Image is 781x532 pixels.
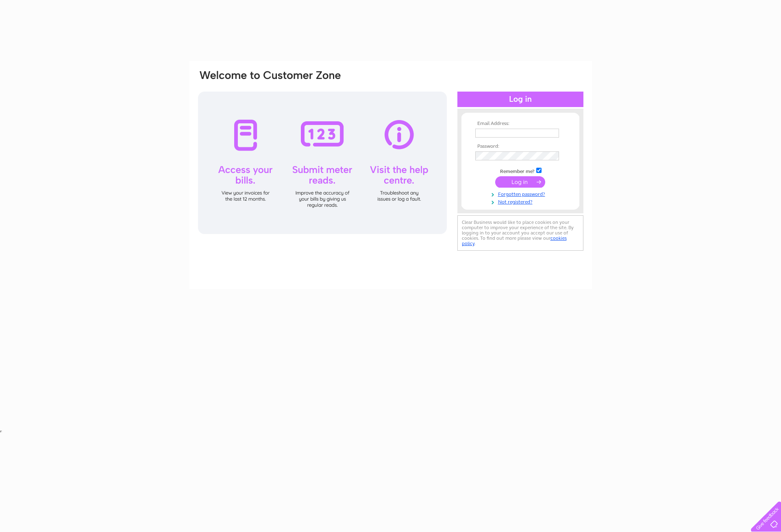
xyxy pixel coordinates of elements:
td: Remember me? [473,166,568,175]
a: Not registered? [475,197,568,205]
a: cookies policy [462,235,567,246]
th: Email Address: [473,121,568,127]
a: Forgotten password? [475,190,568,197]
input: Submit [495,176,545,188]
div: Clear Business would like to place cookies on your computer to improve your experience of the sit... [457,215,583,251]
th: Password: [473,144,568,149]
